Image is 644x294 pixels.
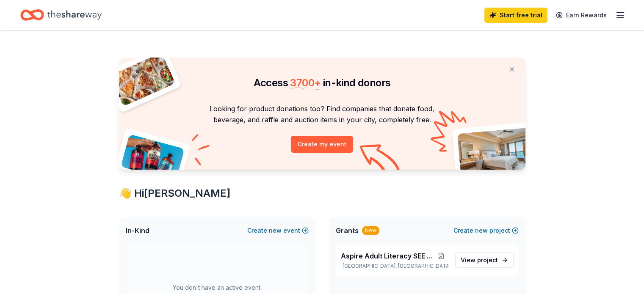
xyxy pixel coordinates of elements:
[129,103,515,126] p: Looking for product donations too? Find companies that donate food, beverage, and raffle and auct...
[360,144,402,176] img: Curvy arrow
[247,225,309,236] button: Createnewevent
[109,52,175,107] img: Pizza
[453,225,519,236] button: Createnewproject
[551,8,612,23] a: Earn Rewards
[20,5,102,25] a: Home
[269,225,282,236] span: new
[362,226,379,235] div: New
[291,136,353,153] button: Create my event
[484,8,547,23] a: Start free trial
[341,263,448,269] p: [GEOGRAPHIC_DATA], [GEOGRAPHIC_DATA]
[254,77,391,89] span: Access in-kind donors
[477,256,498,264] span: project
[336,225,359,236] span: Grants
[461,255,498,265] span: View
[341,251,434,261] span: Aspire Adult Literacy SEE Program
[475,225,488,236] span: new
[455,253,514,268] a: View project
[119,187,525,200] div: 👋 Hi [PERSON_NAME]
[126,225,149,236] span: In-Kind
[290,77,321,89] span: 3700 +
